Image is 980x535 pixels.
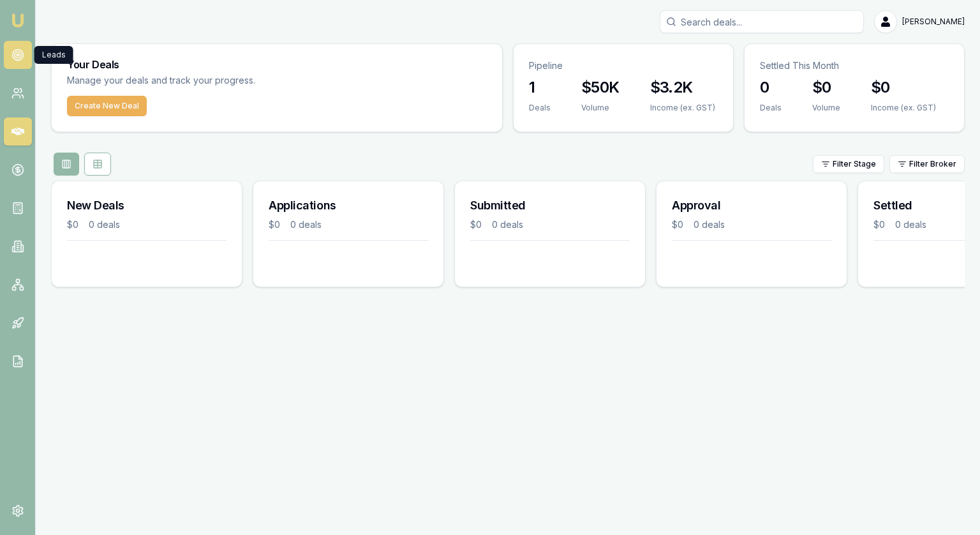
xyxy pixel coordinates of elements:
span: [PERSON_NAME] [902,17,965,27]
div: $0 [67,218,78,231]
div: Deals [760,103,782,113]
input: Search deals [660,10,864,33]
div: 0 deals [290,218,322,231]
h3: $0 [871,77,936,98]
h3: 0 [760,77,782,98]
div: Income (ex. GST) [650,103,715,113]
div: $0 [470,218,482,231]
button: Filter Broker [889,155,965,173]
p: Settled This Month [760,59,949,72]
div: 0 deals [694,218,725,231]
h3: Applications [269,197,428,215]
div: $0 [873,218,885,231]
div: $0 [269,218,280,231]
div: $0 [672,218,683,231]
h3: $50K [581,77,620,98]
img: emu-icon-u.png [10,13,26,28]
h3: 1 [529,77,551,98]
div: Volume [812,103,840,113]
div: Volume [581,103,620,113]
h3: $3.2K [650,77,715,98]
h3: Approval [672,197,831,215]
h3: Your Deals [67,59,487,70]
div: 0 deals [89,218,120,231]
button: Create New Deal [67,96,147,116]
button: Filter Stage [813,155,884,173]
h3: Submitted [470,197,630,215]
span: Filter Broker [909,159,956,169]
h3: New Deals [67,197,226,215]
div: Leads [34,46,73,64]
h3: $0 [812,77,840,98]
div: Deals [529,103,551,113]
p: Manage your deals and track your progress. [67,73,394,88]
p: Pipeline [529,59,718,72]
div: 0 deals [492,218,523,231]
span: Filter Stage [833,159,876,169]
div: Income (ex. GST) [871,103,936,113]
div: 0 deals [895,218,926,231]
